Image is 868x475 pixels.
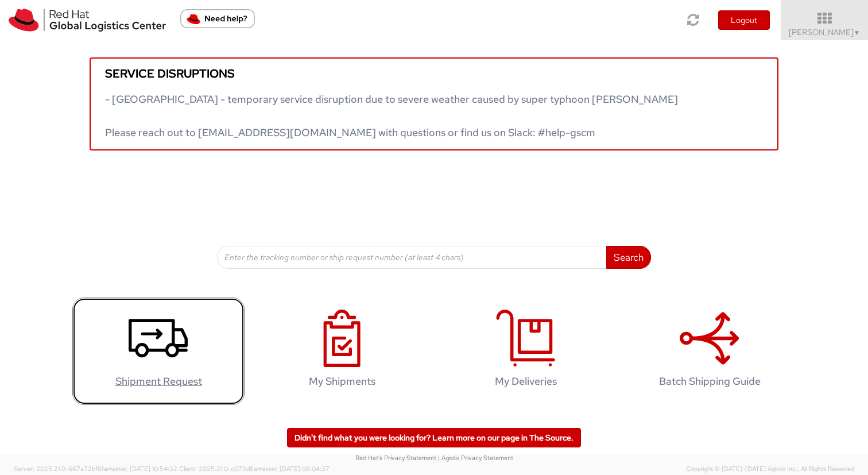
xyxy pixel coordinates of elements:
h4: My Shipments [268,376,416,387]
button: Need help? [180,9,255,28]
a: Service disruptions - [GEOGRAPHIC_DATA] - temporary service disruption due to severe weather caus... [90,57,778,150]
span: Server: 2025.21.0-667a72bf6fa [14,465,177,473]
h5: Service disruptions [105,67,763,80]
span: Client: 2025.21.0-c073d8a [179,465,330,473]
button: Search [606,246,651,269]
span: ▼ [854,28,861,37]
span: [PERSON_NAME] [789,27,861,37]
input: Enter the tracking number or ship request number (at least 4 chars) [217,246,607,269]
h4: Shipment Request [84,376,232,387]
img: rh-logistics-00dfa346123c4ec078e1.svg [9,9,166,32]
a: Didn't find what you were looking for? Learn more on our page in The Source. [287,428,581,447]
a: Shipment Request [72,298,245,405]
a: My Deliveries [440,298,612,405]
span: master, [DATE] 10:54:32 [107,465,177,473]
span: master, [DATE] 08:04:37 [257,465,330,473]
a: Red Hat's Privacy Statement [355,454,436,462]
span: Copyright © [DATE]-[DATE] Agistix Inc., All Rights Reserved [686,465,854,474]
h4: Batch Shipping Guide [635,376,784,387]
a: | Agistix Privacy Statement [438,454,513,462]
span: - [GEOGRAPHIC_DATA] - temporary service disruption due to severe weather caused by super typhoon ... [105,92,678,139]
button: Logout [718,10,770,30]
a: Batch Shipping Guide [623,298,796,405]
h4: My Deliveries [452,376,600,387]
a: My Shipments [256,298,428,405]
